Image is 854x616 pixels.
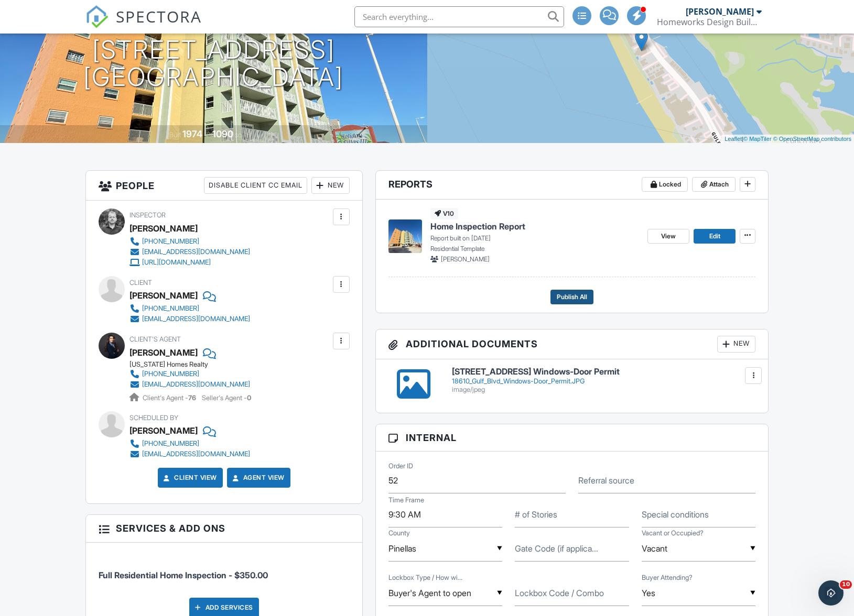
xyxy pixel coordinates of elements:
div: New [311,177,350,194]
label: Time Frame [388,496,424,505]
a: Leaflet [725,136,742,142]
span: Seller's Agent - [202,394,251,402]
span: Full Residential Home Inspection - $350.00 [99,570,268,580]
h3: People [86,171,362,201]
div: [EMAIL_ADDRESS][DOMAIN_NAME] [142,450,250,458]
label: # of Stories [515,509,557,520]
span: sq. ft. [235,131,250,139]
a: [URL][DOMAIN_NAME] [129,257,250,268]
span: Built [169,131,181,139]
div: [EMAIL_ADDRESS][DOMAIN_NAME] [142,248,250,256]
div: [US_STATE] Homes Realty [129,360,258,369]
span: Scheduled By [129,414,178,422]
span: Client's Agent - [143,394,198,402]
div: Homeworks Design Build Inspect, Inc. [657,17,762,27]
iframe: Intercom live chat [818,580,844,606]
input: Search everything... [354,6,564,27]
span: SPECTORA [116,5,202,27]
h1: [STREET_ADDRESS] [GEOGRAPHIC_DATA] [83,36,343,92]
div: [PERSON_NAME] [686,6,754,17]
a: [PERSON_NAME] [129,345,198,360]
h6: [STREET_ADDRESS] Windows-Door Permit [452,367,755,377]
input: Special conditions [642,502,755,527]
h3: Services & Add ons [86,515,362,542]
label: Special conditions [642,509,709,520]
div: [PERSON_NAME] [129,423,198,438]
a: [PHONE_NUMBER] [129,236,250,247]
div: [PHONE_NUMBER] [142,370,199,378]
strong: 76 [188,394,196,402]
label: Vacant or Occupied? [642,529,704,538]
label: Order ID [388,461,413,471]
h3: Additional Documents [376,329,768,359]
a: [EMAIL_ADDRESS][DOMAIN_NAME] [129,314,250,324]
input: Lockbox Code / Combo [515,580,629,606]
div: 1974 [182,128,202,139]
a: [EMAIL_ADDRESS][DOMAIN_NAME] [129,247,250,257]
a: SPECTORA [85,14,202,36]
div: [PERSON_NAME] [129,221,198,236]
span: Client's Agent [129,335,181,343]
a: [EMAIL_ADDRESS][DOMAIN_NAME] [129,379,250,390]
label: Referral source [578,475,634,486]
div: 1090 [212,128,233,139]
a: [PHONE_NUMBER] [129,438,250,449]
label: Lockbox Type / How will we get in? [388,573,462,582]
h3: Internal [376,424,768,452]
div: [PHONE_NUMBER] [142,304,199,313]
label: Gate Code (if applicable) [515,543,598,554]
li: Service: Full Residential Home Inspection [99,551,350,589]
div: [EMAIL_ADDRESS][DOMAIN_NAME] [142,380,250,389]
label: Lockbox Code / Combo [515,587,604,599]
a: [EMAIL_ADDRESS][DOMAIN_NAME] [129,449,250,459]
a: [PHONE_NUMBER] [129,369,250,379]
a: [STREET_ADDRESS] Windows-Door Permit 18610_Gulf_Blvd_Windows-Door_Permit.JPG image/jpeg [452,367,755,394]
div: Disable Client CC Email [204,177,307,194]
label: County [388,529,410,538]
div: [PHONE_NUMBER] [142,439,199,448]
label: Buyer Attending? [642,573,693,582]
span: Client [129,279,152,287]
div: [PERSON_NAME] [129,288,198,303]
img: The Best Home Inspection Software - Spectora [85,5,109,28]
span: Inspector [129,211,166,219]
a: © OpenStreetMap contributors [773,136,851,142]
a: © MapTiler [743,136,772,142]
input: # of Stories [515,502,629,527]
span: 10 [840,580,852,589]
strong: 0 [247,394,251,402]
div: New [717,336,755,353]
div: image/jpeg [452,386,755,394]
div: [PHONE_NUMBER] [142,237,199,246]
a: Agent View [231,472,285,483]
input: Gate Code (if applicable) [515,536,629,562]
div: 18610_Gulf_Blvd_Windows-Door_Permit.JPG [452,377,755,386]
input: Time Frame [388,502,502,527]
a: Client View [161,472,217,483]
div: [EMAIL_ADDRESS][DOMAIN_NAME] [142,315,250,323]
div: [URL][DOMAIN_NAME] [142,258,211,267]
a: [PHONE_NUMBER] [129,303,250,314]
div: | [722,135,854,144]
